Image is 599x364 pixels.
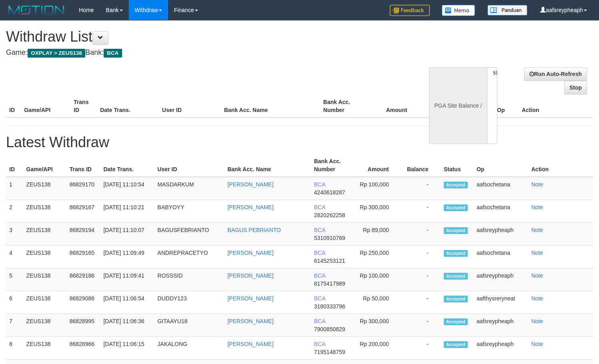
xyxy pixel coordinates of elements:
td: 86829086 [66,291,100,314]
span: BCA [314,272,325,279]
td: aafsreypheaph [473,314,528,337]
th: Amount [354,154,401,177]
td: - [401,337,441,360]
td: [DATE] 11:09:49 [100,246,154,268]
td: BABYOYY [154,200,224,223]
td: 3 [6,223,23,246]
th: Bank Acc. Number [311,154,354,177]
td: aafsochetana [473,200,528,223]
td: ZEUS138 [23,246,66,268]
td: 5 [6,268,23,291]
span: Accepted [444,250,468,257]
td: aafsreypheaph [473,268,528,291]
span: BCA [314,204,325,210]
a: Note [531,181,543,188]
td: 8 [6,337,23,360]
td: aafsreypheaph [473,337,528,360]
td: - [401,177,441,200]
th: ID [6,154,23,177]
td: ZEUS138 [23,337,66,360]
td: 86828995 [66,314,100,337]
td: aafsochetana [473,246,528,268]
td: JAKALONG [154,337,224,360]
td: DUDDY123 [154,291,224,314]
td: [DATE] 11:06:54 [100,291,154,314]
th: Trans ID [66,154,100,177]
span: BCA [104,49,122,58]
span: 6145253121 [314,258,345,264]
td: 7 [6,314,23,337]
span: Accepted [444,204,468,211]
span: 7900850829 [314,326,345,332]
td: 86829165 [66,246,100,268]
td: ZEUS138 [23,268,66,291]
td: ZEUS138 [23,200,66,223]
td: ZEUS138 [23,223,66,246]
th: Op [473,154,528,177]
a: [PERSON_NAME] [227,341,273,347]
th: Date Trans. [97,95,159,118]
td: Rp 250,000 [354,246,401,268]
a: Run Auto-Refresh [524,67,587,81]
th: ID [6,95,21,118]
td: - [401,314,441,337]
td: - [401,200,441,223]
td: - [401,268,441,291]
td: aafsreypheaph [473,223,528,246]
td: BAGUSFEBRIANTO [154,223,224,246]
img: MOTION_logo.png [6,4,67,16]
div: PGA Site Balance / [429,67,487,144]
a: [PERSON_NAME] [227,250,273,256]
td: Rp 100,000 [354,268,401,291]
a: Note [531,272,543,279]
span: Accepted [444,273,468,280]
td: Rp 300,000 [354,200,401,223]
a: [PERSON_NAME] [227,181,273,188]
td: - [401,291,441,314]
td: [DATE] 11:10:54 [100,177,154,200]
span: Accepted [444,341,468,348]
td: 4 [6,246,23,268]
img: panduan.png [487,5,527,16]
th: Bank Acc. Name [221,95,320,118]
span: Accepted [444,227,468,234]
a: BAGUS PEBRIANTO [227,227,281,233]
td: [DATE] 11:06:15 [100,337,154,360]
td: ROSSSID [154,268,224,291]
td: Rp 300,000 [354,314,401,337]
span: OXPLAY > ZEUS138 [28,49,85,58]
th: Bank Acc. Number [320,95,370,118]
td: 86829170 [66,177,100,200]
h4: Game: Bank: [6,49,391,57]
th: Action [528,154,593,177]
a: [PERSON_NAME] [227,272,273,279]
th: Game/API [21,95,70,118]
a: Stop [564,81,587,94]
th: User ID [154,154,224,177]
a: Note [531,295,543,302]
span: 2820262258 [314,212,345,218]
td: [DATE] 11:10:21 [100,200,154,223]
span: Accepted [444,296,468,302]
td: GITAAYU18 [154,314,224,337]
th: Game/API [23,154,66,177]
td: 86829186 [66,268,100,291]
th: Action [519,95,593,118]
img: Button%20Memo.svg [442,5,475,16]
td: Rp 200,000 [354,337,401,360]
a: Note [531,227,543,233]
td: [DATE] 11:09:41 [100,268,154,291]
td: Rp 50,000 [354,291,401,314]
a: Note [531,250,543,256]
th: Trans ID [70,95,97,118]
span: 4240618287 [314,189,345,196]
td: [DATE] 11:10:07 [100,223,154,246]
span: BCA [314,295,325,302]
td: ZEUS138 [23,314,66,337]
h1: Withdraw List [6,29,391,45]
a: [PERSON_NAME] [227,204,273,210]
th: Balance [401,154,441,177]
td: Rp 89,000 [354,223,401,246]
a: [PERSON_NAME] [227,318,273,324]
td: aafthysreryneat [473,291,528,314]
